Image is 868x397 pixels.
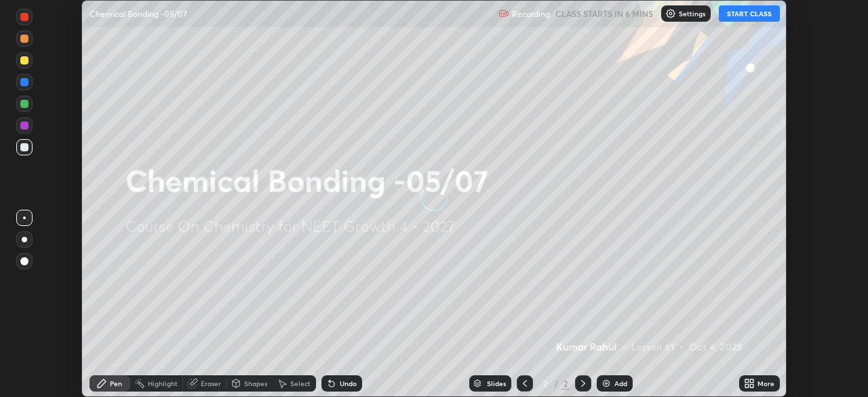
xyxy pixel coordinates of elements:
div: 2 [538,379,552,387]
div: 2 [561,377,570,390]
p: Recording [512,9,550,19]
img: recording.375f2c34.svg [498,8,509,19]
p: Settings [679,10,705,17]
div: / [555,379,559,387]
div: Select [290,380,311,387]
h5: CLASS STARTS IN 6 MINS [555,7,653,20]
div: More [757,380,774,387]
p: Chemical Bonding -05/07 [90,8,187,19]
img: class-settings-icons [665,8,676,19]
div: Add [614,380,627,387]
div: Pen [110,380,122,387]
img: add-slide-button [601,378,612,389]
button: START CLASS [719,5,780,22]
div: Shapes [244,380,267,387]
div: Slides [487,380,506,387]
div: Eraser [201,380,221,387]
div: Undo [340,380,357,387]
div: Highlight [148,380,178,387]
